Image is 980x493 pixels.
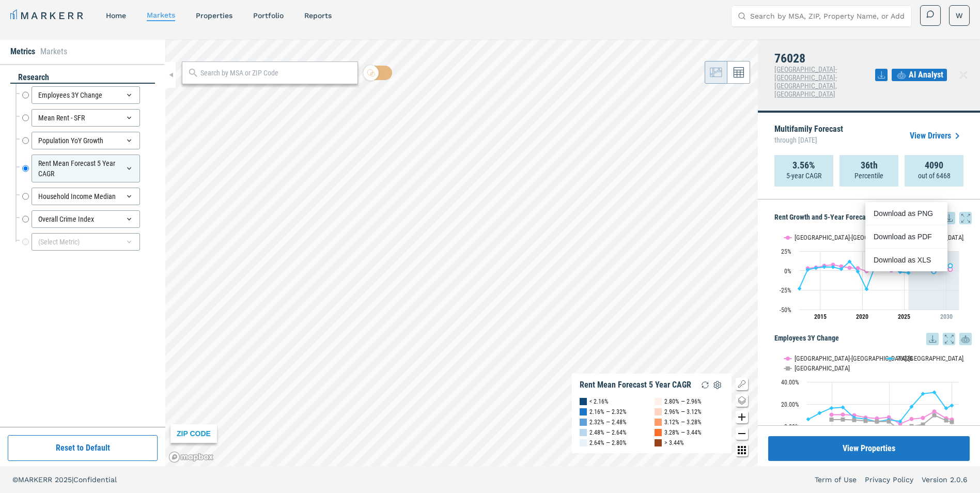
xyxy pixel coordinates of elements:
input: Search by MSA, ZIP, Property Name, or Address [750,6,905,26]
text: -50% [780,306,791,314]
div: (Select Metric) [32,233,140,251]
path: Saturday, 14 Jun, 17:00, 3.91. USA. [950,420,954,424]
p: 5-year CAGR [786,171,821,181]
a: Version 2.0.6 [922,474,968,485]
tspan: 2020 [856,313,868,320]
button: W [949,5,970,26]
div: 3.12% — 3.28% [664,417,702,427]
div: 2.16% — 2.32% [589,407,627,417]
img: Reload Legend [699,379,711,391]
path: Saturday, 14 Dec, 16:00, 5.33. USA. [944,418,948,422]
g: USA, line 3 of 3 with 12 data points. [830,413,954,432]
div: Mean Rent - SFR [32,109,140,127]
path: Monday, 14 Dec, 16:00, 6.16. USA. [841,418,845,422]
path: Friday, 28 Jun, 17:00, -1.22. 76028. [856,269,860,273]
path: Saturday, 14 Dec, 16:00, 4.39. USA. [887,419,891,423]
div: Download as PNG [874,208,933,219]
canvas: Map [165,39,758,466]
a: reports [304,11,332,20]
path: Monday, 14 Dec, 16:00, 17.1. 76028. [841,405,845,409]
strong: 3.56% [792,160,815,171]
a: View Drivers [910,130,963,142]
a: Portfolio [253,11,284,20]
text: 40.00% [781,379,799,386]
div: 2.96% — 3.12% [664,407,702,417]
path: Thursday, 14 Dec, 16:00, 9.94. USA. [932,413,937,417]
tspan: 2025 [898,313,910,320]
path: Wednesday, 28 Jun, 17:00, -1.18. 76028. [932,269,936,273]
span: through [DATE] [774,133,843,147]
h5: Employees 3Y Change [774,333,972,345]
div: 2.48% — 2.64% [589,427,627,438]
text: 20.00% [781,401,799,408]
tspan: 2030 [940,313,953,320]
li: Metrics [10,45,35,58]
span: W [956,10,963,21]
div: Download as XLS [874,255,933,265]
path: Monday, 14 Dec, 16:00, 4.4. 76028. [898,419,903,423]
a: View Properties [768,436,970,461]
a: Privacy Policy [865,474,913,485]
path: Thursday, 28 Jun, 17:00, 11.6. 76028. [848,259,852,264]
div: Download as PDF [865,225,947,249]
div: < 2.16% [589,396,609,407]
a: Mapbox logo [168,451,214,463]
div: 2.80% — 2.96% [664,396,702,407]
path: Wednesday, 14 Dec, 16:00, 5.66. USA. [852,418,857,422]
path: Tuesday, 14 Dec, 16:00, 17.67. 76028. [910,405,914,409]
p: Multifamily Forecast [774,125,843,147]
path: Saturday, 14 Jun, 17:00, 18.72. 76028. [950,404,954,408]
path: Thursday, 14 Dec, 16:00, 30.63. 76028. [932,390,937,394]
div: > 3.44% [664,438,684,448]
div: Population YoY Growth [32,132,140,149]
li: Markets [40,45,67,58]
path: Saturday, 28 Jun, 17:00, -2.91. 76028. [907,271,911,275]
p: Percentile [854,171,883,181]
path: Saturday, 14 Dec, 16:00, 16.26. 76028. [944,406,948,410]
path: Sunday, 28 Jun, 17:00, -23.82. 76028. [865,287,869,291]
div: research [10,72,155,84]
div: Rent Mean Forecast 5 Year CAGR [32,155,140,182]
svg: Interactive chart [774,224,964,328]
div: 2.32% — 2.48% [589,417,627,427]
text: -25% [780,287,791,294]
path: Friday, 28 Jun, 17:00, 1.15. 76028. [806,268,810,272]
div: Employees 3Y Change [32,86,140,104]
input: Search by MSA or ZIP Code [200,68,352,79]
button: AI Analyst [892,69,947,81]
path: Thursday, 14 Dec, 16:00, 4.88. USA. [864,419,868,423]
p: out of 6468 [918,171,951,181]
img: Settings [711,379,724,391]
a: home [106,11,126,20]
span: MARKERR [18,475,55,484]
h5: Rent Growth and 5-Year Forecast [774,212,972,224]
div: Household Income Median [32,188,140,205]
text: 0% [784,268,791,275]
div: Overall Crime Index [32,210,140,228]
span: AI Analyst [909,69,943,81]
path: Saturday, 14 Dec, 16:00, 11.94. 76028. [818,411,822,415]
span: 2025 | [55,475,73,484]
a: MARKERR [10,8,85,23]
path: Friday, 14 Dec, 16:00, 6.36. 76028. [806,417,811,421]
button: Show/Hide Legend Map Button [736,378,748,390]
text: 0.00% [784,423,799,430]
a: markets [147,11,175,19]
path: Sunday, 14 Dec, 16:00, 6.09. USA. [830,418,834,422]
div: 3.28% — 3.44% [664,427,702,438]
path: Friday, 14 Dec, 16:00, 4.33. USA. [875,419,879,423]
text: 25% [781,248,791,255]
tspan: 2015 [814,313,827,320]
strong: 36th [861,160,878,171]
path: Friday, 28 Jun, 17:00, -1.77. 76028. [898,270,903,274]
path: Tuesday, 28 Jun, 17:00, 4.64. 76028. [831,265,835,269]
path: Thursday, 14 Dec, 16:00, 13.41. Dallas-Fort Worth-Arlington, TX. [932,409,937,413]
div: Employees 3Y Change. Highcharts interactive chart. [774,345,972,474]
path: Sunday, 28 Jun, 17:00, -0.7. Dallas-Fort Worth-Arlington, TX. [865,269,869,273]
svg: Interactive chart [774,345,964,474]
text: 76028 [897,355,912,362]
div: Download as PDF [874,232,933,242]
div: Rent Growth and 5-Year Forecast. Highcharts interactive chart. [774,224,972,328]
path: Wednesday, 28 Jun, 17:00, 1.94. 76028. [839,267,844,271]
div: Rent Mean Forecast 5 Year CAGR [580,380,691,390]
